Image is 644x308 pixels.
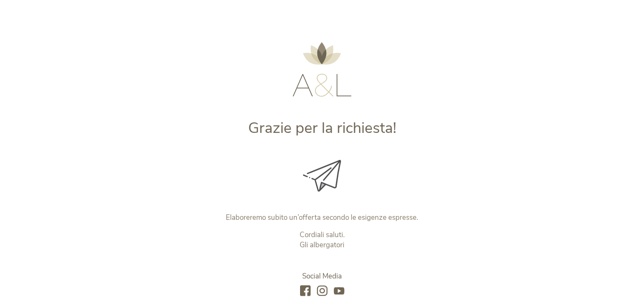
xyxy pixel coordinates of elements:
a: facebook [300,286,311,297]
span: Social Media [302,271,342,281]
a: instagram [317,286,327,297]
a: youtube [334,286,344,297]
p: Elaboreremo subito un’offerta secondo le esigenze espresse. [146,213,498,223]
img: AMONTI & LUNARIS Wellnessresort [292,42,352,97]
p: Cordiali saluti. Gli albergatori [146,230,498,250]
img: Grazie per la richiesta! [303,160,341,192]
span: Grazie per la richiesta! [248,118,396,138]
